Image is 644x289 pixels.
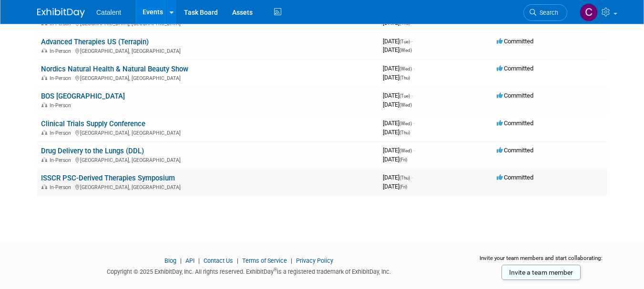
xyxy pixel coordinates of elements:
[41,184,47,189] img: In-Person Event
[37,265,461,276] div: Copyright © 2025 ExhibitDay, Inc. All rights reserved. ExhibitDay is a registered trademark of Ex...
[497,147,533,154] span: Committed
[41,38,149,46] a: Advanced Therapies US (Terrapin)
[413,147,415,154] span: -
[41,47,375,54] div: [GEOGRAPHIC_DATA], [GEOGRAPHIC_DATA]
[96,9,121,16] span: Catalent
[497,38,533,45] span: Committed
[288,257,295,264] span: |
[383,101,412,108] span: [DATE]
[536,9,558,16] span: Search
[383,65,415,72] span: [DATE]
[41,75,47,80] img: In-Person Event
[383,147,415,154] span: [DATE]
[50,130,74,136] span: In-Person
[50,48,74,54] span: In-Person
[50,184,74,190] span: In-Person
[50,75,74,81] span: In-Person
[383,46,412,53] span: [DATE]
[185,257,194,264] a: API
[399,102,412,108] span: (Wed)
[296,257,333,264] a: Privacy Policy
[399,66,412,71] span: (Wed)
[497,65,533,72] span: Committed
[37,8,85,18] img: ExhibitDay
[41,156,375,163] div: [GEOGRAPHIC_DATA], [GEOGRAPHIC_DATA]
[383,74,410,81] span: [DATE]
[399,121,412,126] span: (Wed)
[411,92,413,99] span: -
[41,65,188,73] a: Nordics Natural Health & Natural Beauty Show
[399,39,410,44] span: (Tue)
[399,184,407,189] span: (Fri)
[50,157,74,163] span: In-Person
[41,74,375,81] div: [GEOGRAPHIC_DATA], [GEOGRAPHIC_DATA]
[274,267,277,272] sup: ®
[41,157,47,162] img: In-Person Event
[196,257,202,264] span: |
[383,129,410,136] span: [DATE]
[41,120,145,128] a: Clinical Trials Supply Conference
[41,102,47,107] img: In-Person Event
[383,120,415,127] span: [DATE]
[475,254,607,269] div: Invite your team members and start collaborating:
[41,147,144,155] a: Drug Delivery to the Lungs (DDL)
[399,93,410,99] span: (Tue)
[501,265,581,280] a: Invite a team member
[242,257,287,264] a: Terms of Service
[204,257,233,264] a: Contact Us
[399,157,407,162] span: (Fri)
[50,102,74,109] span: In-Person
[399,48,412,53] span: (Wed)
[41,92,125,100] a: BOS [GEOGRAPHIC_DATA]
[399,75,410,80] span: (Thu)
[383,183,407,190] span: [DATE]
[178,257,184,264] span: |
[399,175,410,180] span: (Thu)
[383,38,413,45] span: [DATE]
[413,65,415,72] span: -
[164,257,176,264] a: Blog
[383,92,413,99] span: [DATE]
[497,174,533,181] span: Committed
[41,130,47,135] img: In-Person Event
[235,257,241,264] span: |
[41,183,375,190] div: [GEOGRAPHIC_DATA], [GEOGRAPHIC_DATA]
[399,148,412,153] span: (Wed)
[41,174,175,182] a: ISSCR PSC-Derived Therapies Symposium
[580,3,598,21] img: Christina Szendi
[497,92,533,99] span: Committed
[497,120,533,127] span: Committed
[41,129,375,136] div: [GEOGRAPHIC_DATA], [GEOGRAPHIC_DATA]
[413,120,415,127] span: -
[411,38,413,45] span: -
[399,130,410,135] span: (Thu)
[523,4,567,21] a: Search
[41,48,47,53] img: In-Person Event
[383,174,413,181] span: [DATE]
[411,174,413,181] span: -
[383,156,407,163] span: [DATE]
